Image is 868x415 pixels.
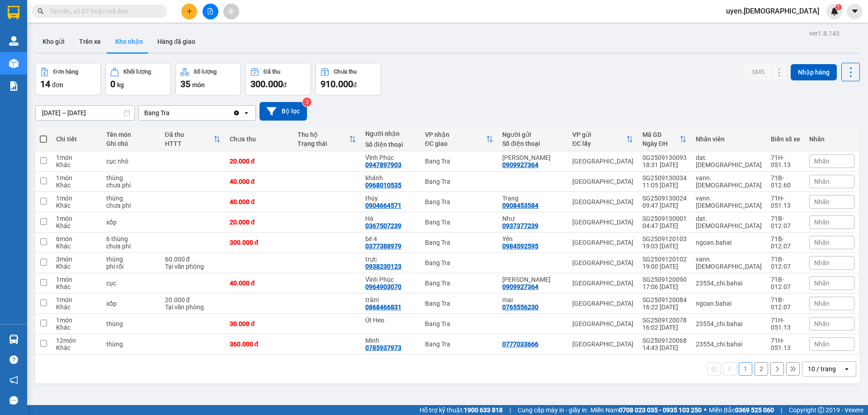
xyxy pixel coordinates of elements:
[420,405,503,415] span: Hỗ trợ kỹ thuật:
[509,405,511,415] span: |
[259,102,307,121] button: Bộ lọc
[9,36,19,46] img: warehouse-icon
[302,98,311,107] sup: 3
[642,296,687,303] div: SG2509120084
[572,320,633,327] div: [GEOGRAPHIC_DATA]
[642,263,687,270] div: 19:00 [DATE]
[106,182,156,189] div: chưa phí
[814,219,830,226] span: Nhãn
[175,63,241,95] button: Số lượng35món
[814,340,830,348] span: Nhãn
[56,222,97,229] div: Khác
[35,31,72,52] button: Kho gửi
[9,355,18,364] span: question-circle
[642,324,687,331] div: 16:02 [DATE]
[642,202,687,209] div: 09:47 [DATE]
[165,263,221,270] div: Tại văn phòng
[105,63,171,95] button: Khối lượng0kg
[642,195,687,202] div: SG2509130024
[230,135,288,143] div: Chưa thu
[106,131,156,138] div: Tên món
[808,364,836,373] div: 10 / trang
[365,130,416,137] div: Người nhận
[264,69,280,75] div: Đã thu
[230,340,288,348] div: 360.000 đ
[502,154,563,161] div: Huy Đạt
[696,174,762,189] div: vann.bahai
[642,215,687,222] div: SG2509130001
[502,340,538,348] div: 0777033666
[502,140,563,147] div: Số điện thoại
[50,6,156,16] input: Tìm tên, số ĐT hoặc mã đơn
[814,239,830,246] span: Nhãn
[642,303,687,311] div: 16:22 [DATE]
[365,337,416,344] div: Minh
[425,280,493,287] div: Bang Tra
[245,63,311,95] button: Đã thu300.000đ
[502,215,563,222] div: Như
[365,276,416,283] div: Vĩnh Phúc
[36,106,134,120] input: Select a date range.
[771,256,800,270] div: 71B-012.07
[56,135,97,143] div: Chi tiết
[106,219,156,226] div: xốp
[56,317,97,324] div: 1 món
[642,256,687,263] div: SG2509120102
[696,340,762,348] div: 23554_chi.bahai
[771,317,800,331] div: 71H-051.13
[696,215,762,229] div: dat.bahai
[233,109,240,117] svg: Clear value
[572,140,626,147] div: ĐC lấy
[572,219,633,226] div: [GEOGRAPHIC_DATA]
[642,140,679,147] div: Ngày ĐH
[696,154,762,168] div: dat.bahai
[425,158,493,165] div: Bang Tra
[293,127,361,151] th: Toggle SortBy
[56,174,97,182] div: 1 món
[56,283,97,290] div: Khác
[72,31,108,52] button: Trên xe
[56,296,97,303] div: 1 món
[165,131,213,138] div: Đã thu
[365,202,401,209] div: 0904664571
[56,256,97,263] div: 3 món
[696,195,762,209] div: vann.bahai
[192,81,205,89] span: món
[9,335,19,344] img: warehouse-icon
[243,109,250,117] svg: open
[56,215,97,222] div: 1 món
[165,256,221,263] div: 60.000 đ
[150,31,203,52] button: Hàng đã giao
[106,140,156,147] div: Ghi chú
[321,79,353,89] span: 910.000
[642,344,687,351] div: 14:43 [DATE]
[9,81,19,91] img: solution-icon
[709,405,774,415] span: Miền Bắc
[502,303,538,311] div: 0765556230
[518,405,588,415] span: Cung cấp máy in - giấy in:
[106,263,156,270] div: phí rồi
[704,408,707,412] span: ⚪️
[365,317,416,324] div: Út Heo
[297,131,349,138] div: Thu hộ
[642,317,687,324] div: SG2509120078
[365,303,401,311] div: 0868466831
[106,242,156,250] div: chưa phi
[230,198,288,205] div: 40.000 đ
[56,303,97,311] div: Khác
[9,376,18,384] span: notification
[56,324,97,331] div: Khác
[642,174,687,182] div: SG2509130034
[228,8,234,14] span: aim
[642,242,687,250] div: 19:03 [DATE]
[572,131,626,138] div: VP gửi
[186,8,193,14] span: plus
[814,198,830,205] span: Nhãn
[502,161,538,168] div: 0909927364
[365,222,401,229] div: 0367507239
[9,59,19,68] img: warehouse-icon
[9,396,18,405] span: message
[425,219,493,226] div: Bang Tra
[110,79,115,89] span: 0
[464,406,503,414] strong: 1900 633 818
